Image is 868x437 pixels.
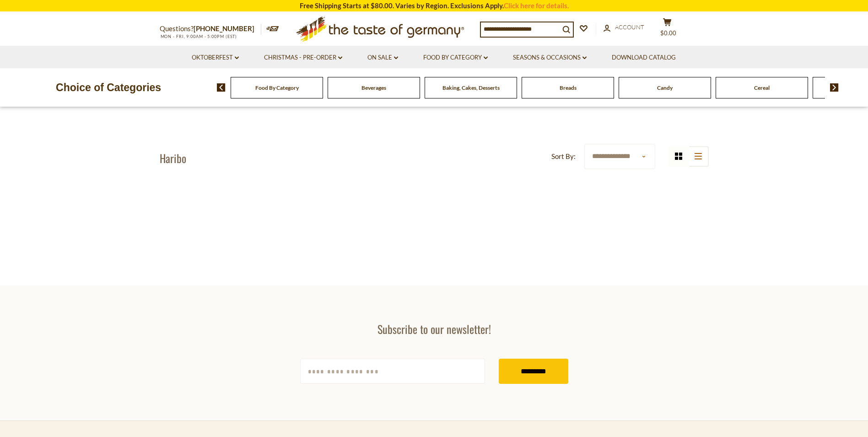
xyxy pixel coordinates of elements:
label: Sort By: [551,151,576,162]
button: $0.00 [654,18,681,41]
h3: Subscribe to our newsletter! [300,322,568,336]
a: Baking, Cakes, Desserts [442,84,500,91]
a: Food By Category [255,84,299,91]
p: Questions? [160,23,261,35]
span: MON - FRI, 9:00AM - 5:00PM (EST) [160,34,237,39]
a: Download Catalog [612,53,676,63]
img: next arrow [830,83,839,92]
a: Seasons & Occasions [513,53,587,63]
a: Oktoberfest [192,53,239,63]
a: Food By Category [423,53,488,63]
span: $0.00 [660,29,676,37]
h1: Haribo [160,151,186,165]
a: Cereal [754,84,770,91]
a: [PHONE_NUMBER] [194,24,254,33]
a: Christmas - PRE-ORDER [264,53,342,63]
img: previous arrow [217,83,226,92]
span: Account [615,23,644,31]
a: Breads [560,84,577,91]
a: Account [604,22,644,33]
a: Click here for details. [504,1,569,10]
a: Candy [657,84,673,91]
a: On Sale [367,53,398,63]
a: Beverages [361,84,386,91]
